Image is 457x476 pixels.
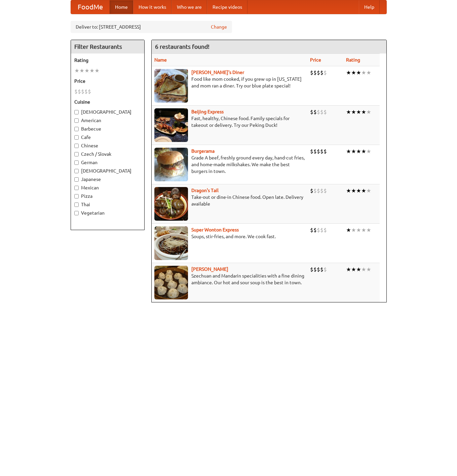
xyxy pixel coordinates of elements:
[317,266,320,273] li: $
[211,24,227,30] a: Change
[310,266,313,273] li: $
[320,108,323,116] li: $
[313,69,317,76] li: $
[74,125,141,132] label: Barbecue
[154,69,188,103] img: sallys.jpg
[74,144,79,148] input: Chinese
[313,226,317,234] li: $
[351,226,356,234] li: ★
[74,117,141,124] label: American
[317,69,320,76] li: $
[74,186,79,190] input: Mexican
[310,69,313,76] li: $
[320,148,323,155] li: $
[172,0,207,14] a: Who we are
[313,187,317,194] li: $
[154,233,305,240] p: Soups, stir-fries, and more. We cook fast.
[74,109,141,115] label: [DEMOGRAPHIC_DATA]
[89,67,94,74] li: ★
[74,151,141,157] label: Czech / Slovak
[154,187,188,221] img: dragon.jpg
[323,148,327,155] li: $
[71,0,110,14] a: FoodMe
[366,226,371,234] li: ★
[346,266,351,273] li: ★
[191,70,244,75] a: [PERSON_NAME]'s Diner
[346,226,351,234] li: ★
[81,88,84,95] li: $
[323,108,327,116] li: $
[74,134,141,141] label: Cafe
[346,57,360,63] a: Rating
[74,78,141,84] h5: Price
[310,108,313,116] li: $
[74,67,79,74] li: ★
[74,160,79,165] input: German
[320,226,323,234] li: $
[361,69,366,76] li: ★
[351,69,356,76] li: ★
[154,108,188,142] img: beijing.jpg
[359,0,380,14] a: Help
[154,148,188,181] img: burgerama.jpg
[78,88,81,95] li: $
[320,69,323,76] li: $
[310,57,321,63] a: Price
[74,203,79,207] input: Thai
[191,227,239,232] a: Super Wonton Express
[361,148,366,155] li: ★
[366,187,371,194] li: ★
[74,193,141,199] label: Pizza
[346,69,351,76] li: ★
[154,266,188,299] img: shandong.jpg
[320,266,323,273] li: $
[313,148,317,155] li: $
[74,201,141,208] label: Thai
[74,57,141,64] h5: Rating
[74,210,141,216] label: Vegetarian
[154,272,305,286] p: Szechuan and Mandarin specialities with a fine dining ambiance. Our hot and sour soup is the best...
[74,152,79,156] input: Czech / Slovak
[317,187,320,194] li: $
[154,76,305,89] p: Food like mom cooked, if you grew up in [US_STATE] and mom ran a diner. Try our blue plate special!
[346,148,351,155] li: ★
[310,148,313,155] li: $
[74,177,79,182] input: Japanese
[361,187,366,194] li: ★
[207,0,247,14] a: Recipe videos
[191,188,219,193] a: Dragon's Tail
[351,187,356,194] li: ★
[366,266,371,273] li: ★
[351,108,356,116] li: ★
[356,187,361,194] li: ★
[313,266,317,273] li: $
[351,266,356,273] li: ★
[320,187,323,194] li: $
[154,226,188,260] img: superwonton.jpg
[74,99,141,105] h5: Cuisine
[323,226,327,234] li: $
[191,266,228,272] a: [PERSON_NAME]
[74,194,79,198] input: Pizza
[317,226,320,234] li: $
[191,109,224,114] a: Beijing Express
[71,40,144,53] h4: Filter Restaurants
[346,187,351,194] li: ★
[351,148,356,155] li: ★
[74,176,141,183] label: Japanese
[88,88,91,95] li: $
[356,69,361,76] li: ★
[74,184,141,191] label: Mexican
[154,57,167,63] a: Name
[74,135,79,140] input: Cafe
[361,266,366,273] li: ★
[356,226,361,234] li: ★
[361,108,366,116] li: ★
[74,127,79,131] input: Barbecue
[356,266,361,273] li: ★
[313,108,317,116] li: $
[366,108,371,116] li: ★
[74,88,78,95] li: $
